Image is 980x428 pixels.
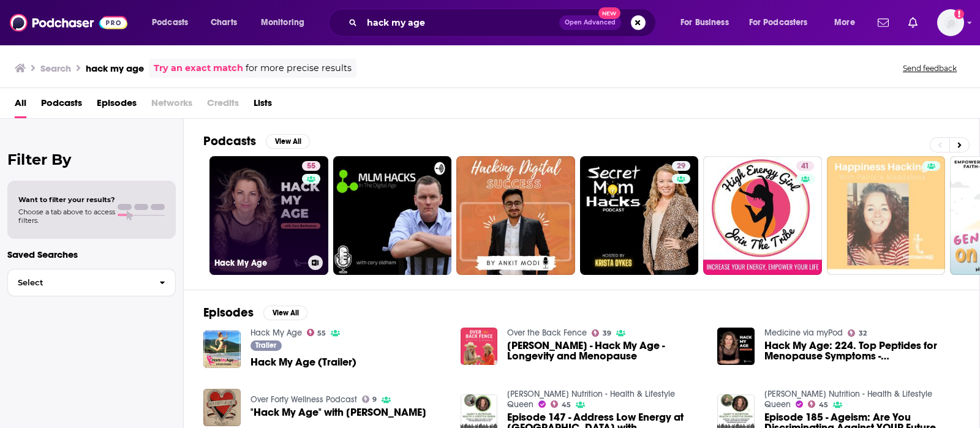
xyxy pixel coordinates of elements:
span: 55 [307,160,315,173]
span: for more precise results [246,61,352,75]
button: View All [263,306,307,320]
a: 55 [302,161,320,171]
button: open menu [252,13,320,32]
a: Over the Back Fence [507,328,587,338]
a: 55Hack My Age [209,156,328,275]
a: 32 [848,329,867,337]
input: Search podcasts, credits, & more... [362,13,559,32]
p: Saved Searches [7,249,176,260]
span: More [834,14,855,31]
img: User Profile [937,9,964,36]
img: Hack My Age: 224. Top Peptides for Menopause Symptoms - Dr. Suzanne Ferree [717,328,755,365]
span: Want to filter your results? [18,195,115,204]
h3: Hack My Age [214,258,303,268]
h3: hack my age [86,62,144,74]
div: Search podcasts, credits, & more... [340,9,668,37]
h2: Filter By [7,151,176,168]
span: For Business [680,14,729,31]
a: 39 [592,329,611,337]
span: 39 [603,331,611,336]
span: 29 [677,160,685,173]
img: "Hack My Age" with Zora Benhamou [203,389,241,426]
h2: Podcasts [203,133,256,149]
span: Networks [151,93,192,118]
a: Hack My Age (Trailer) [251,357,356,367]
button: open menu [143,13,204,32]
a: All [15,93,26,118]
a: Hack My Age: 224. Top Peptides for Menopause Symptoms - Dr. Suzanne Ferree [764,340,960,361]
svg: Add a profile image [954,9,964,19]
span: Hack My Age: 224. Top Peptides for Menopause Symptoms - [PERSON_NAME] [764,340,960,361]
a: 41 [703,156,822,275]
a: 55 [307,329,326,336]
img: Podchaser - Follow, Share and Rate Podcasts [10,11,127,34]
a: Lists [254,93,272,118]
span: 9 [372,397,377,402]
a: Show notifications dropdown [903,12,922,33]
span: Monitoring [261,14,304,31]
a: Episodes [97,93,137,118]
button: View All [266,134,310,149]
a: Charts [203,13,244,32]
a: Zora Benhamou - Hack My Age - Longevity and Menopause [507,340,703,361]
a: Try an exact match [154,61,243,75]
span: Podcasts [152,14,188,31]
span: 45 [819,402,828,408]
span: Charts [211,14,237,31]
img: Hack My Age (Trailer) [203,331,241,368]
span: Choose a tab above to access filters. [18,208,115,225]
span: New [598,7,620,19]
span: 41 [801,160,809,173]
a: 41 [796,161,814,171]
span: For Podcasters [749,14,808,31]
a: EpisodesView All [203,305,307,320]
span: 45 [562,402,571,408]
a: 29 [672,161,690,171]
a: Sandy K Nutrition - Health & Lifestyle Queen [507,389,675,410]
a: 29 [580,156,699,275]
a: Sandy K Nutrition - Health & Lifestyle Queen [764,389,932,410]
a: 45 [808,400,828,408]
button: open menu [826,13,870,32]
a: 45 [551,400,571,408]
span: Credits [207,93,239,118]
span: [PERSON_NAME] - Hack My Age - Longevity and Menopause [507,340,703,361]
img: Zora Benhamou - Hack My Age - Longevity and Menopause [461,328,498,365]
button: Select [7,269,176,296]
span: Select [8,279,149,287]
a: Hack My Age [251,328,302,338]
button: Send feedback [899,63,960,73]
a: Medicine via myPod [764,328,843,338]
button: Open AdvancedNew [559,15,621,30]
span: 55 [317,331,326,336]
span: Logged in as nicole.koremenos [937,9,964,36]
span: Open Advanced [565,20,616,26]
span: "Hack My Age" with [PERSON_NAME] [251,407,426,418]
span: Trailer [255,342,276,349]
a: "Hack My Age" with Zora Benhamou [251,407,426,418]
h3: Search [40,62,71,74]
a: PodcastsView All [203,133,310,149]
a: Podcasts [41,93,82,118]
a: Over Forty Wellness Podcast [251,394,357,405]
button: open menu [672,13,744,32]
span: 32 [859,331,867,336]
a: 9 [362,396,377,403]
button: Show profile menu [937,9,964,36]
a: Show notifications dropdown [873,12,894,33]
h2: Episodes [203,305,254,320]
button: open menu [741,13,826,32]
